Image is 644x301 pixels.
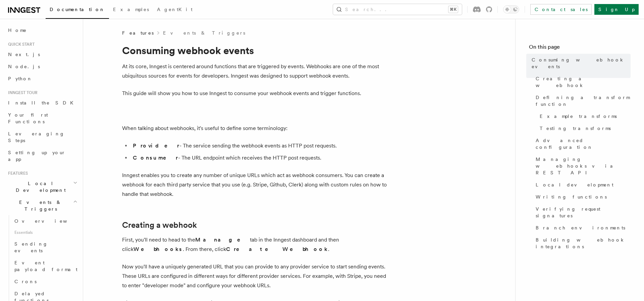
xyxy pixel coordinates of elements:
[8,27,27,34] span: Home
[133,246,183,252] strong: Webhooks
[533,222,631,234] a: Branch environments
[131,141,390,150] li: - The service sending the webhook events as HTTP post requests.
[122,44,390,56] h1: Consuming webhook events
[226,246,328,252] strong: Create Webhook
[133,155,178,161] strong: Consumer
[536,75,631,89] span: Creating a webhook
[8,112,48,124] span: Your first Functions
[8,100,77,105] span: Install the SDK
[50,7,105,12] span: Documentation
[5,73,79,85] a: Python
[5,97,79,109] a: Install the SDK
[122,235,390,254] p: First, you'll need to head to the tab in the Inngest dashboard and then click . From there, click .
[5,128,79,146] a: Leveraging Steps
[109,2,153,18] a: Examples
[536,206,631,219] span: Verifying request signatures
[533,179,631,191] a: Local development
[5,48,79,60] a: Next.js
[533,153,631,179] a: Managing webhooks via REST API
[5,171,28,176] span: Features
[5,196,79,215] button: Events & Triggers
[12,227,79,238] span: Essentials
[8,131,65,143] span: Leveraging Steps
[333,4,462,15] button: Search...⌘K
[533,134,631,153] a: Advanced configuration
[122,124,390,133] p: When talking about webhooks, it's useful to define some terminology:
[122,30,154,36] span: Features
[12,238,79,257] a: Sending events
[533,191,631,203] a: Writing functions
[5,90,38,95] span: Inngest tour
[5,109,79,128] a: Your first Functions
[503,5,519,13] button: Toggle dark mode
[536,181,613,188] span: Local development
[529,54,631,73] a: Consuming webhook events
[122,220,197,230] a: Creating a webhook
[8,150,66,162] span: Setting up your app
[5,146,79,165] a: Setting up your app
[533,203,631,222] a: Verifying request signatures
[5,199,73,212] span: Events & Triggers
[5,60,79,73] a: Node.js
[8,52,40,57] span: Next.js
[14,279,37,284] span: Crons
[532,56,631,70] span: Consuming webhook events
[122,262,390,290] p: Now you'll have a uniquely generated URL that you can provide to any provider service to start se...
[163,30,245,36] a: Events & Triggers
[153,2,197,18] a: AgentKit
[533,234,631,253] a: Building webhook integrations
[14,241,48,253] span: Sending events
[536,236,631,250] span: Building webhook integrations
[530,4,592,15] a: Contact sales
[12,275,79,288] a: Crons
[8,64,40,69] span: Node.js
[536,156,631,176] span: Managing webhooks via REST API
[195,236,250,243] strong: Manage
[122,62,390,81] p: At its core, Inngest is centered around functions that are triggered by events. Webhooks are one ...
[537,110,631,122] a: Example transforms
[5,42,35,47] span: Quick start
[536,94,631,107] span: Defining a transform function
[14,218,84,224] span: Overview
[536,137,631,150] span: Advanced configuration
[533,91,631,110] a: Defining a transform function
[540,113,617,120] span: Example transforms
[133,142,179,149] strong: Provider
[46,2,109,19] a: Documentation
[14,260,77,272] span: Event payload format
[529,43,631,54] h4: On this page
[113,7,149,12] span: Examples
[122,89,390,98] p: This guide will show you how to use Inngest to consume your webhook events and trigger functions.
[5,24,79,36] a: Home
[536,224,625,231] span: Branch environments
[5,177,79,196] button: Local Development
[12,215,79,227] a: Overview
[12,257,79,275] a: Event payload format
[122,171,390,199] p: Inngest enables you to create any number of unique URLs which act as webhook consumers. You can c...
[533,73,631,91] a: Creating a webhook
[131,153,390,163] li: - The URL endpoint which receives the HTTP post requests.
[157,7,193,12] span: AgentKit
[8,76,33,81] span: Python
[537,122,631,134] a: Testing transforms
[540,125,611,132] span: Testing transforms
[594,4,639,15] a: Sign Up
[5,180,73,193] span: Local Development
[448,6,458,13] kbd: ⌘K
[536,193,607,200] span: Writing functions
